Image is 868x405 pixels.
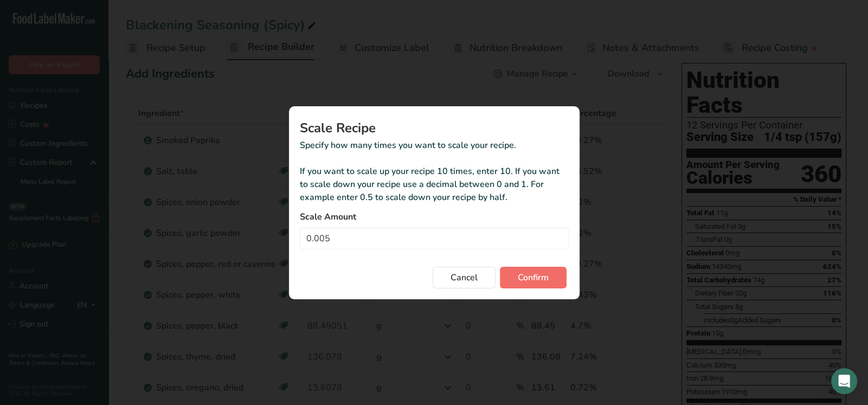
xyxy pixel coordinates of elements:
p: Specify how many times you want to scale your recipe. If you want to scale up your recipe 10 time... [300,139,569,204]
span: Cancel [451,271,478,284]
button: Cancel [433,267,496,288]
button: Confirm [500,267,567,288]
span: Scale Amount [300,210,356,223]
span: Confirm [518,271,549,284]
h1: Scale Recipe [300,121,569,134]
div: Open Intercom Messenger [831,368,857,394]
